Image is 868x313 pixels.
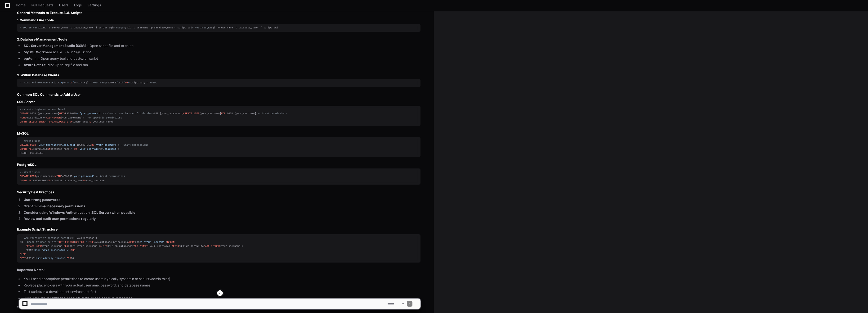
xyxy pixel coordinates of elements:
span: FROM [89,241,94,244]
strong: Within Database Clients [20,73,59,77]
span: / [68,81,69,84]
span: -- MySQL [145,81,157,84]
span: CREATE [26,245,35,248]
span: WITH [59,112,65,115]
span: -- Check if user exists [23,241,56,244]
span: USER [30,175,36,178]
h3: 1. [17,18,421,23]
li: : File → Run SQL Script [22,50,421,55]
div: your_username PASSWORD ; PRIVILEGES DATABASE database_name your_username; [20,170,418,182]
span: SELECT [75,241,84,244]
span: MEMBER [139,245,148,248]
span: 'your_password' [96,144,117,146]
span: to [70,81,72,84]
strong: Azure Data Studio [24,63,53,67]
span: END [67,257,71,260]
div: \i path script.sql SOURCE path script.sql; [20,81,418,85]
span: CREATE [20,112,29,115]
strong: Command Line Tools [20,18,54,22]
li: : Open query tool and paste/run script [22,56,421,61]
span: CREATE [20,144,29,146]
span: -- Load and execute script [20,81,58,84]
strong: Use strong passwords [24,198,60,202]
span: / [72,81,74,84]
span: -- Create user in specific database [103,112,154,115]
li: : Open .sql file and run [22,62,421,68]
span: TO [74,148,77,150]
span: / [116,81,118,84]
li: : Open script file and execute [22,43,421,49]
span: / [128,81,129,84]
span: 'your_username' [37,144,59,146]
span: EXISTS [65,241,74,244]
span: -- Create user [20,140,40,142]
span: ON [70,120,72,123]
strong: MySQL Workbench [24,50,55,54]
span: -- Add yourself to database script [20,237,69,240]
span: BY [91,144,94,146]
span: # SQL Server [20,26,37,29]
h3: 2. [17,37,421,42]
span: -- PostgreSQL [89,81,107,84]
span: ELSE [20,253,26,256]
span: CREATE [20,175,29,178]
li: You'll need appropriate permissions to create users (typically sysadmin or securityadmin roles) [22,276,421,282]
span: # PostgreSQL [192,26,210,29]
span: BEGIN [20,257,27,260]
span: TO [89,120,91,123]
div: LOGIN [your_username] PASSWORD ; USE [your_database]; [your_username] LOGIN [your_username]; ROLE... [20,108,418,124]
span: ALL [29,179,33,182]
span: CREATE [183,112,192,115]
strong: SQL Server Management Studio (SSMS) [24,44,88,48]
span: -- Grant permissions [258,112,287,115]
div: @ IDENTIFIED ; PRIVILEGES database_name. @ ; FLUSH PRIVILEGES; [20,139,418,155]
span: FOR [221,112,225,115]
span: / [124,81,125,84]
span: MEMBER [211,245,220,248]
span: FOR [64,245,68,248]
h2: Example Script Structure [17,227,421,232]
span: to [125,81,128,84]
span: TO [83,179,85,182]
span: # MySQL [113,26,123,29]
span: 'localhost' [61,144,77,146]
span: -- Grant permissions [96,175,125,178]
span: 'localhost' [102,148,118,150]
span: = [77,112,78,115]
span: ALL [29,148,33,150]
span: -- OR specific permissions [84,116,122,119]
span: USER [36,245,42,248]
strong: pgAdmin [24,56,39,60]
span: GRANT [20,148,27,150]
h2: Common SQL Commands to Add a User [17,92,421,97]
span: ON [48,148,50,150]
span: Pull Requests [31,4,53,7]
span: ADD [134,245,138,248]
h2: General Methods to Execute SQL Scripts [17,10,421,15]
span: -- Grant permissions [119,144,148,146]
span: WHERE [128,241,135,244]
span: GRANT [20,179,27,182]
span: ALTER [20,116,27,119]
strong: Grant minimal necessary permissions [24,204,85,208]
span: ON [48,179,50,182]
span: 'your_username' [144,241,166,244]
h2: Security Best Practices [17,190,421,195]
h3: MySQL [17,131,421,136]
span: Home [16,4,26,7]
span: UPDATE [49,120,58,123]
span: 'your_username' [78,148,100,150]
li: Replace placeholders with your actual username, password, and database names [22,283,421,288]
h3: 3. [17,73,421,77]
span: Users [59,4,68,7]
strong: Important Notes: [17,268,45,272]
li: Test scripts in a development environment first [22,289,421,295]
span: = [141,241,142,244]
span: ADD [205,245,209,248]
span: 'your_password' [80,112,102,115]
span: Logs [74,4,82,7]
span: DELETE [59,120,68,123]
span: 'your_password' [72,175,94,178]
span: WITH [55,175,61,178]
span: 'User added successfully' [33,249,69,252]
